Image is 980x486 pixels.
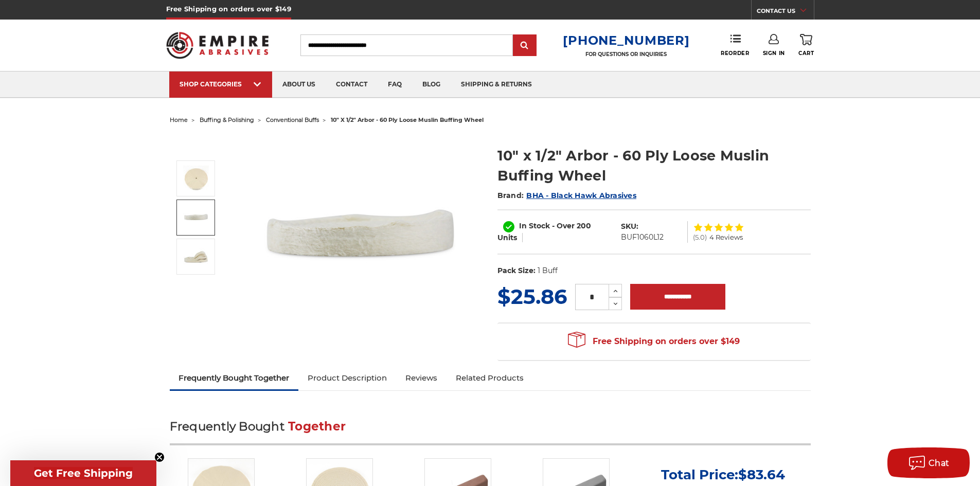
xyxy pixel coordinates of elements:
div: Get Free ShippingClose teaser [10,460,156,486]
a: shipping & returns [451,71,542,98]
img: Empire Abrasives [166,25,269,65]
span: 200 [577,221,591,230]
a: about us [272,71,326,98]
span: Sign In [763,50,785,57]
span: 10" x 1/2" arbor - 60 ply loose muslin buffing wheel [331,116,484,123]
span: Free Shipping on orders over $149 [568,331,740,352]
a: Cart [798,34,814,57]
dd: BUF1060L12 [621,232,664,243]
a: buffing & polishing [200,116,254,123]
a: Frequently Bought Together [170,367,299,389]
span: Reorder [721,50,749,57]
button: Close teaser [154,452,165,462]
img: 10 inch extra thick 60 ply loose muslin cotton buffing wheel [258,135,464,340]
p: Total Price: [661,466,785,483]
span: Units [497,233,517,242]
h1: 10" x 1/2" Arbor - 60 Ply Loose Muslin Buffing Wheel [497,146,811,186]
a: Related Products [447,367,533,389]
span: 4 Reviews [709,234,743,241]
a: CONTACT US [757,5,814,20]
span: Frequently Bought [170,419,284,434]
dt: Pack Size: [497,265,536,276]
span: - Over [552,221,575,230]
span: Together [288,419,346,434]
dd: 1 Buff [538,265,558,276]
a: contact [326,71,378,98]
img: 10" x 1/2" Arbor - 60 Ply Loose Muslin Buffing Wheel [183,244,209,269]
p: FOR QUESTIONS OR INQUIRIES [563,51,689,58]
span: Brand: [497,191,524,200]
img: 10 inch extra thick 60 ply loose muslin cotton buffing wheel [183,166,209,191]
a: Reviews [396,367,447,389]
a: Reorder [721,34,749,56]
button: Chat [887,447,970,478]
a: home [170,116,188,123]
a: faq [378,71,412,98]
a: conventional buffs [266,116,319,123]
span: $83.64 [738,466,785,483]
a: [PHONE_NUMBER] [563,33,689,48]
dt: SKU: [621,221,638,232]
div: SHOP CATEGORIES [180,80,262,88]
img: 10" x 1/2" Arbor - 60 Ply Loose Muslin Buffing Wheel [183,205,209,230]
span: In Stock [519,221,550,230]
a: blog [412,71,451,98]
span: Cart [798,50,814,57]
a: Product Description [298,367,396,389]
a: BHA - Black Hawk Abrasives [526,191,636,200]
span: (5.0) [693,234,707,241]
span: Get Free Shipping [34,467,133,479]
span: $25.86 [497,284,567,309]
span: Chat [929,458,950,468]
